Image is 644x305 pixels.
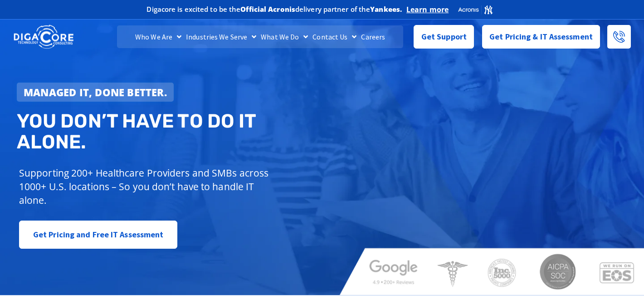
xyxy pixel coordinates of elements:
[33,226,163,244] span: Get Pricing and Free IT Assessment
[240,5,295,14] b: Official Acronis
[133,25,184,48] a: Who We Are
[14,24,73,50] img: DigaCore Technology Consulting
[359,25,387,48] a: Careers
[17,111,329,152] h2: You don’t have to do IT alone.
[184,25,259,48] a: Industries We Serve
[19,166,273,207] p: Supporting 200+ Healthcare Providers and SMBs across 1000+ U.S. locations – So you don’t have to ...
[458,5,493,15] img: Acronis
[406,5,449,14] a: Learn more
[421,28,467,46] span: Get Support
[117,25,403,48] nav: Menu
[482,25,600,49] a: Get Pricing & IT Assessment
[370,5,402,14] b: Yankees.
[414,25,474,49] a: Get Support
[259,25,310,48] a: What We Do
[310,25,359,48] a: Contact Us
[146,6,402,13] h2: Digacore is excited to be the delivery partner of the
[19,221,177,249] a: Get Pricing and Free IT Assessment
[24,85,167,99] strong: Managed IT, done better.
[17,83,174,102] a: Managed IT, done better.
[489,28,593,46] span: Get Pricing & IT Assessment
